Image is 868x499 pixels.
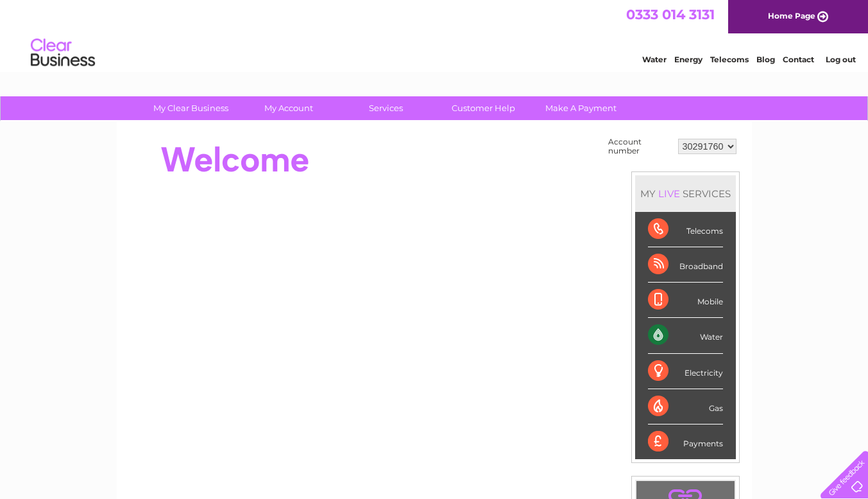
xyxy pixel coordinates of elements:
[648,212,723,247] div: Telecoms
[138,96,244,120] a: My Clear Business
[648,425,723,459] div: Payments
[674,55,702,64] a: Energy
[648,354,723,389] div: Electricity
[333,96,439,120] a: Services
[642,55,667,64] a: Water
[783,55,814,64] a: Contact
[605,134,675,159] td: Account number
[710,55,749,64] a: Telecoms
[826,55,856,64] a: Log out
[656,188,683,200] div: LIVE
[756,55,775,64] a: Blog
[528,96,634,120] a: Make A Payment
[235,96,341,120] a: My Account
[132,7,738,62] div: Clear Business is a trading name of Verastar Limited (registered in [GEOGRAPHIC_DATA] No. 3667643...
[648,247,723,283] div: Broadband
[648,389,723,425] div: Gas
[648,283,723,318] div: Mobile
[430,96,536,120] a: Customer Help
[648,318,723,353] div: Water
[30,33,96,73] img: logo.png
[635,175,736,212] div: MY SERVICES
[626,6,715,22] a: 0333 014 3131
